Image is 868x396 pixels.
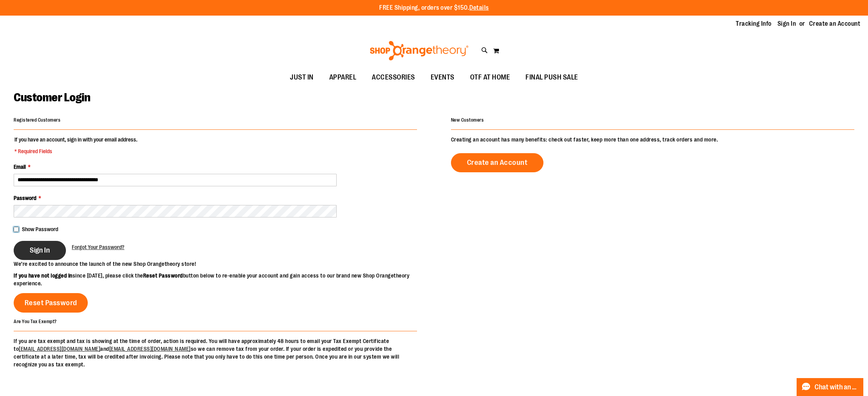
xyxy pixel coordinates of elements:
span: Email [14,164,26,170]
a: Create an Account [809,19,861,28]
span: * Required Fields [14,147,137,155]
span: EVENTS [431,69,454,86]
span: JUST IN [290,69,314,86]
button: Sign In [14,241,66,260]
img: Shop Orangetheory [369,41,470,60]
span: Customer Login [14,91,90,104]
span: APPAREL [329,69,357,86]
a: Reset Password [14,293,88,313]
p: If you are tax exempt and tax is showing at the time of order, action is required. You will have ... [14,337,417,368]
legend: If you have an account, sign in with your email address. [14,136,138,155]
strong: Registered Customers [14,117,60,123]
span: Create an Account [467,158,528,167]
a: JUST IN [282,69,321,87]
a: Details [469,4,489,11]
a: EVENTS [423,69,462,87]
strong: New Customers [451,117,484,123]
strong: Reset Password [143,272,183,279]
span: Password [14,195,36,201]
p: Creating an account has many benefits: check out faster, keep more than one address, track orders... [451,136,854,143]
a: OTF AT HOME [462,69,518,87]
a: Tracking Info [736,19,772,28]
span: Forgot Your Password? [72,244,124,250]
span: Reset Password [25,299,77,307]
button: Chat with an Expert [797,378,864,396]
p: FREE Shipping, orders over $150. [379,4,489,12]
p: since [DATE], please click the button below to re-enable your account and gain access to our bran... [14,272,434,287]
a: [EMAIL_ADDRESS][DOMAIN_NAME] [19,346,100,352]
span: Sign In [30,246,50,255]
strong: Are You Tax Exempt? [14,318,57,324]
p: We’re excited to announce the launch of the new Shop Orangetheory store! [14,260,434,268]
a: ACCESSORIES [364,69,423,87]
a: FINAL PUSH SALE [518,69,586,87]
span: Chat with an Expert [815,384,859,391]
span: OTF AT HOME [470,69,510,86]
a: [EMAIL_ADDRESS][DOMAIN_NAME] [109,346,191,352]
span: FINAL PUSH SALE [525,69,578,86]
a: Forgot Your Password? [72,243,124,251]
a: APPAREL [321,69,364,87]
span: ACCESSORIES [372,69,415,86]
strong: If you have not logged in [14,272,73,279]
a: Sign In [777,19,796,28]
span: Show Password [22,226,58,232]
a: Create an Account [451,153,544,172]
